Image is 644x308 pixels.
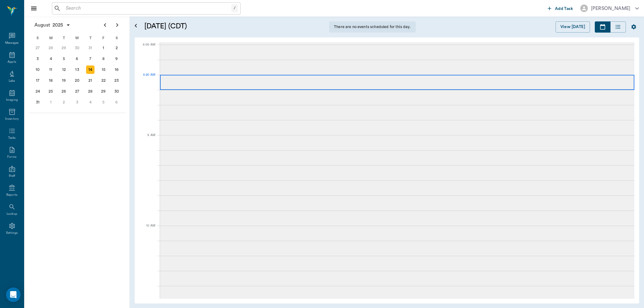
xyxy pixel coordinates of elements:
[8,136,16,140] div: Tasks
[34,76,42,85] div: Sunday, August 17, 2025
[51,21,65,29] span: 2025
[99,19,111,31] button: Previous page
[71,33,84,43] div: W
[46,76,55,85] div: Monday, August 18, 2025
[6,231,18,235] div: Settings
[73,55,82,63] div: Wednesday, August 6, 2025
[46,65,55,74] div: Monday, August 11, 2025
[112,55,121,63] div: Saturday, August 9, 2025
[46,44,55,52] div: Monday, July 28, 2025
[84,33,97,43] div: T
[33,21,51,29] span: August
[34,87,42,96] div: Sunday, August 24, 2025
[112,44,121,52] div: Saturday, August 2, 2025
[46,87,55,96] div: Monday, August 25, 2025
[7,155,16,159] div: Forms
[44,33,58,43] div: M
[73,44,82,52] div: Wednesday, July 30, 2025
[112,76,121,85] div: Saturday, August 23, 2025
[99,76,108,85] div: Friday, August 22, 2025
[139,223,155,238] div: 10 AM
[86,87,95,96] div: Thursday, August 28, 2025
[99,44,108,52] div: Friday, August 1, 2025
[144,21,303,31] h5: [DATE] (CDT)
[31,19,74,31] button: August2025
[63,4,231,13] input: Search
[9,79,15,83] div: Labs
[86,55,95,63] div: Thursday, August 7, 2025
[73,65,82,74] div: Wednesday, August 13, 2025
[7,212,17,216] div: Lookup
[31,33,44,43] div: S
[110,33,123,43] div: S
[231,4,238,12] div: /
[6,98,18,102] div: Imaging
[99,98,108,106] div: Friday, September 5, 2025
[57,33,71,43] div: T
[112,65,121,74] div: Saturday, August 16, 2025
[99,55,108,63] div: Friday, August 8, 2025
[591,5,630,12] div: [PERSON_NAME]
[6,287,21,302] div: Open Intercom Messenger
[329,21,415,33] div: There are no events scheduled for this day.
[132,14,139,37] button: Open calendar
[73,87,82,96] div: Wednesday, August 27, 2025
[556,21,590,33] button: View [DATE]
[34,98,42,106] div: Sunday, August 31, 2025
[112,98,121,106] div: Saturday, September 6, 2025
[9,174,15,178] div: Staff
[73,98,82,106] div: Wednesday, September 3, 2025
[34,55,42,63] div: Sunday, August 3, 2025
[5,117,19,121] div: Inventory
[34,65,42,74] div: Sunday, August 10, 2025
[46,98,55,106] div: Monday, September 1, 2025
[60,98,68,106] div: Tuesday, September 2, 2025
[139,42,155,57] div: 8:00 AM
[8,60,16,64] div: Appts
[99,87,108,96] div: Friday, August 29, 2025
[97,33,110,43] div: F
[86,76,95,85] div: Thursday, August 21, 2025
[99,65,108,74] div: Friday, August 15, 2025
[60,44,68,52] div: Tuesday, July 29, 2025
[111,19,123,31] button: Next page
[73,76,82,85] div: Wednesday, August 20, 2025
[86,98,95,106] div: Thursday, September 4, 2025
[112,87,121,96] div: Saturday, August 30, 2025
[60,55,68,63] div: Tuesday, August 5, 2025
[34,44,42,52] div: Sunday, July 27, 2025
[86,65,95,74] div: Today, Thursday, August 14, 2025
[60,76,68,85] div: Tuesday, August 19, 2025
[6,193,18,197] div: Reports
[60,65,68,74] div: Tuesday, August 12, 2025
[139,132,155,147] div: 9 AM
[86,44,95,52] div: Thursday, July 31, 2025
[545,3,575,14] button: Add Task
[5,41,19,45] div: Messages
[575,3,644,14] button: [PERSON_NAME]
[28,2,40,14] button: Close drawer
[60,87,68,96] div: Tuesday, August 26, 2025
[46,55,55,63] div: Monday, August 4, 2025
